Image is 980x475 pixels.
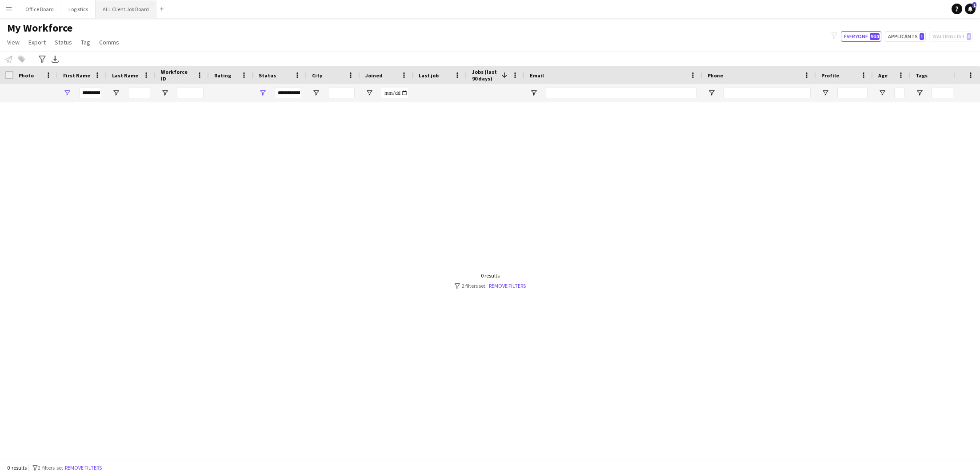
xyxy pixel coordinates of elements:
input: Workforce ID Filter Input [177,88,204,98]
button: Open Filter Menu [708,89,716,97]
span: Rating [214,72,231,79]
span: Profile [821,72,839,79]
span: Email [530,72,544,79]
button: Open Filter Menu [530,89,538,97]
span: View [7,38,20,46]
button: Applicants1 [885,31,926,42]
button: Open Filter Menu [63,89,71,97]
button: Remove filters [63,463,104,473]
span: Joined [365,72,383,79]
input: Email Filter Input [546,88,697,98]
a: Comms [96,36,123,48]
a: Status [51,36,76,48]
button: ALL Client Job Board [96,0,156,18]
app-action-btn: Advanced filters [37,54,48,64]
button: Logistics [61,0,96,18]
input: Phone Filter Input [724,88,811,98]
span: Comms [99,38,119,46]
span: Status [259,72,276,79]
input: Profile Filter Input [837,88,868,98]
button: Open Filter Menu [259,89,267,97]
span: Tag [81,38,90,46]
input: Age Filter Input [894,88,905,98]
span: 1 [920,33,924,40]
span: First Name [63,72,90,79]
span: 904 [870,33,880,40]
button: Open Filter Menu [161,89,169,97]
span: My Workforce [7,21,72,35]
app-action-btn: Export XLSX [50,54,60,64]
span: Phone [708,72,723,79]
span: Tags [916,72,928,79]
input: Last Name Filter Input [128,88,150,98]
input: City Filter Input [328,88,355,98]
button: Open Filter Menu [312,89,320,97]
a: 1 [965,4,976,14]
button: Open Filter Menu [878,89,886,97]
a: Tag [77,36,94,48]
div: 2 filters set [455,282,526,289]
input: Column with Header Selection [5,71,13,79]
input: First Name Filter Input [79,88,101,98]
input: Joined Filter Input [381,88,408,98]
button: Open Filter Menu [916,89,924,97]
button: Open Filter Menu [821,89,829,97]
a: View [4,36,23,48]
span: 2 filters set [38,464,63,471]
span: Last job [419,72,439,79]
button: Open Filter Menu [112,89,120,97]
span: Status [55,38,72,46]
a: Export [25,36,49,48]
button: Open Filter Menu [365,89,373,97]
span: 1 [972,2,976,8]
span: Last Name [112,72,138,79]
span: Jobs (last 90 days) [472,68,498,82]
span: Workforce ID [161,68,193,82]
span: City [312,72,322,79]
input: Tags Filter Input [932,88,958,98]
span: Age [878,72,888,79]
button: Everyone904 [841,31,881,42]
a: Remove filters [489,282,526,289]
span: Export [28,38,46,46]
button: Office Board [18,0,61,18]
div: 0 results [455,272,526,279]
span: Photo [19,72,34,79]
